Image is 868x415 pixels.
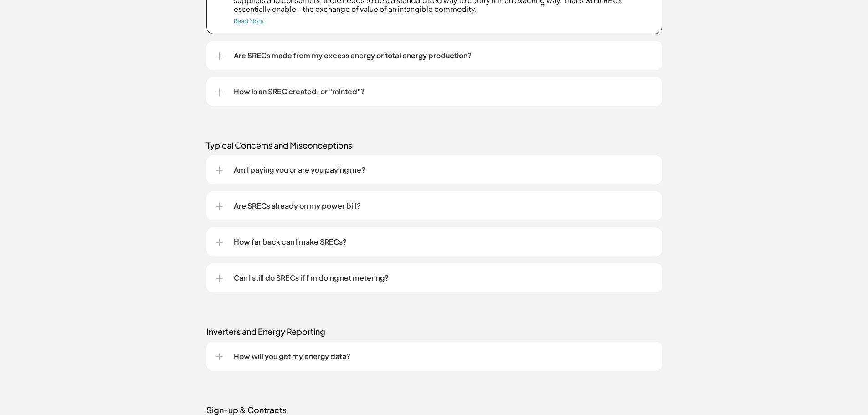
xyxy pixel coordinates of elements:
[234,236,653,247] p: How far back can I make SRECs?
[206,326,662,337] p: Inverters and Energy Reporting
[234,351,653,362] p: How will you get my energy data?
[234,164,653,175] p: Am I paying you or are you paying me?
[234,17,264,25] a: Read More
[234,50,653,61] p: Are SRECs made from my excess energy or total energy production?
[234,86,653,97] p: How is an SREC created, or "minted"?
[234,200,653,211] p: Are SRECs already on my power bill?
[234,272,653,283] p: Can I still do SRECs if I'm doing net metering?
[206,140,662,151] p: Typical Concerns and Misconceptions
